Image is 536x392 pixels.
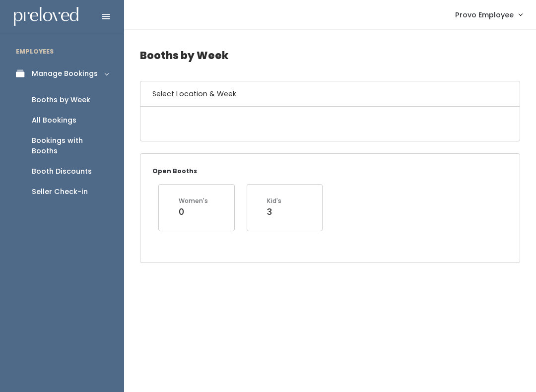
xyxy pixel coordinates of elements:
span: Provo Employee [455,9,514,20]
small: Open Booths [152,167,197,175]
h4: Booths by Week [140,42,520,69]
img: preloved logo [14,7,78,26]
div: Booth Discounts [32,166,92,177]
h6: Select Location & Week [140,81,520,107]
div: 0 [179,205,208,218]
a: Provo Employee [445,4,532,25]
div: Seller Check-in [32,187,88,197]
div: Manage Bookings [32,68,98,79]
div: Booths by Week [32,95,90,105]
div: Bookings with Booths [32,135,108,156]
div: Women's [179,196,208,205]
div: 3 [267,205,281,218]
div: All Bookings [32,115,76,126]
div: Kid's [267,196,281,205]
